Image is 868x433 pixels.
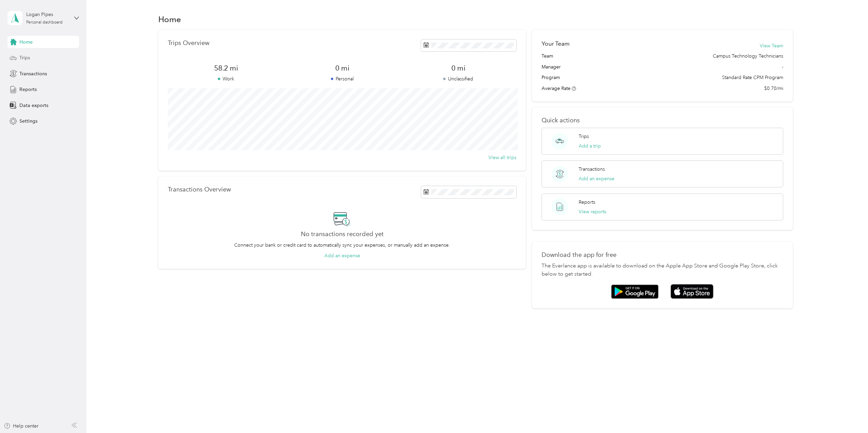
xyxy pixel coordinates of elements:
[301,231,384,238] h2: No transactions recorded yet
[19,118,37,125] span: Settings
[168,63,284,73] span: 58.2 mi
[579,142,601,150] button: Add a trip
[671,284,713,299] img: App store
[19,54,30,61] span: Trips
[4,422,38,430] button: Help center
[542,52,553,60] span: Team
[19,86,37,93] span: Reports
[488,154,516,161] button: View all trips
[542,40,569,48] h2: Your Team
[324,252,360,259] button: Add an expense
[611,284,659,299] img: Google play
[542,251,783,259] p: Download the app for free
[542,86,570,91] span: Average Rate
[26,11,69,18] div: Logan Pipes
[542,63,561,71] span: Manager
[234,242,450,249] p: Connect your bank or credit card to automatically sync your expenses, or manually add an expense.
[284,75,400,82] p: Personal
[782,63,783,71] span: -
[158,16,181,23] h1: Home
[579,133,589,140] p: Trips
[168,75,284,82] p: Work
[168,186,231,193] p: Transactions Overview
[26,20,63,25] div: Personal dashboard
[542,262,783,278] p: The Everlance app is available to download on the Apple App Store and Google Play Store, click be...
[579,199,595,206] p: Reports
[400,63,516,73] span: 0 mi
[168,40,209,47] p: Trips Overview
[542,74,560,81] span: Program
[830,395,868,433] iframe: Everlance-gr Chat Button Frame
[400,75,516,82] p: Unclassified
[542,117,783,124] p: Quick actions
[579,166,605,173] p: Transactions
[579,208,606,215] button: View reports
[722,74,783,81] span: Standard Rate CPM Program
[284,63,400,73] span: 0 mi
[760,42,783,49] button: View Team
[19,102,48,109] span: Data exports
[764,85,783,92] span: $0.70/mi
[19,38,33,46] span: Home
[19,70,47,77] span: Transactions
[713,52,783,60] span: Campus Technology Technicians
[579,175,614,182] button: Add an expense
